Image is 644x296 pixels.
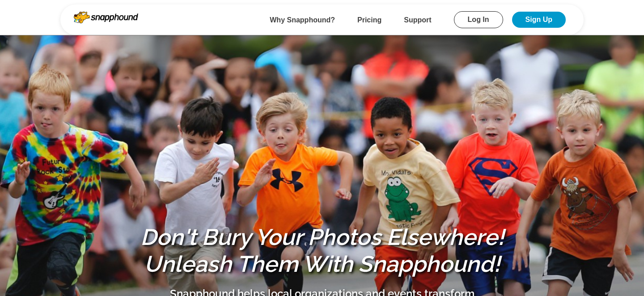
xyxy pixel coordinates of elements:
a: Pricing [357,16,381,24]
a: Why Snapphound? [270,16,335,24]
h1: Don't Bury Your Photos Elsewhere! Unleash Them With Snapphound! [134,224,510,278]
a: Sign Up [512,12,566,28]
a: Log In [454,11,503,28]
a: Support [404,16,431,24]
img: Snapphound Logo [74,12,138,23]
